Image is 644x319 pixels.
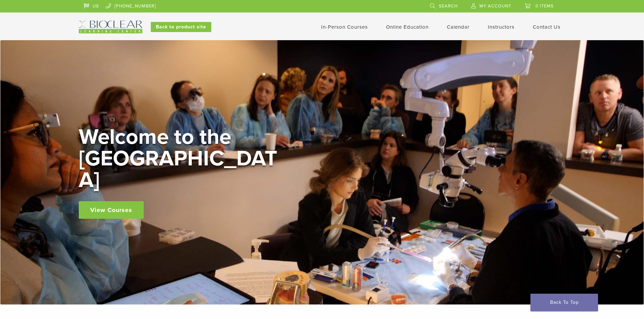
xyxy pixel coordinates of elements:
[79,126,282,191] h2: Welcome to the [GEOGRAPHIC_DATA]
[535,3,554,9] span: 0 items
[439,3,458,9] span: Search
[533,24,560,30] a: Contact Us
[79,21,142,33] img: Bioclear
[386,24,429,30] a: Online Education
[321,24,368,30] a: In-Person Courses
[151,22,211,32] a: Back to product site
[530,294,598,311] a: Back To Top
[479,3,511,9] span: My Account
[447,24,470,30] a: Calendar
[488,24,515,30] a: Instructors
[79,201,144,219] a: View Courses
